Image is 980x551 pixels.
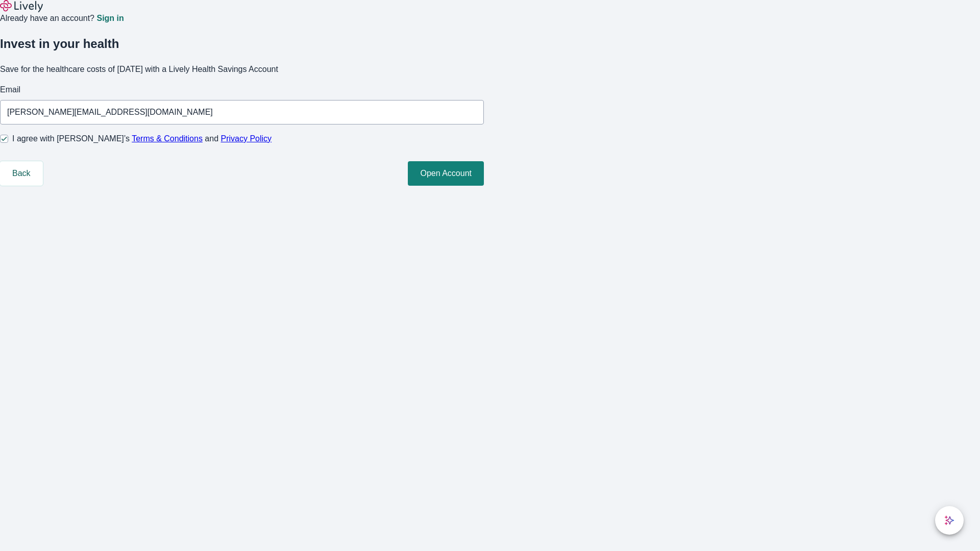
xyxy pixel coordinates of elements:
a: Privacy Policy [221,134,272,143]
svg: Lively AI Assistant [944,515,954,525]
button: Open Account [408,161,484,186]
a: Sign in [96,14,124,22]
button: chat [935,506,964,535]
span: I agree with [PERSON_NAME]’s and [12,133,272,145]
a: Terms & Conditions [132,134,203,143]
